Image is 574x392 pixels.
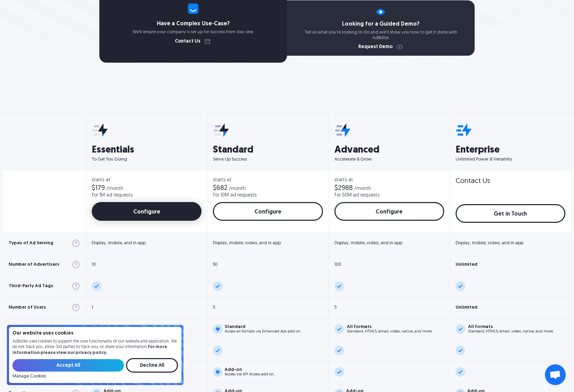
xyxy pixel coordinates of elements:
div: Access all formats via Enhanced Ads add-on [225,330,301,334]
p: To Get You Going [92,156,201,163]
div: Number of Advertisers [9,262,60,267]
div: /month [354,186,371,191]
div: /month [229,186,246,191]
div: for 1M ad requests [92,193,133,198]
p: Accelerate & Grow [334,156,444,163]
div: Access via API Access add-on [225,373,274,376]
a: Request Demo [358,45,404,49]
a: Get in Touch [456,204,565,223]
div: Unlimited [456,262,477,267]
div: Standard, HTML5, email, video, native, and more [347,330,432,334]
a: Open chat [545,364,566,385]
div: 100 [334,262,341,267]
h3: Advanced [334,145,444,155]
a: Configure [213,202,323,221]
a: Configure [334,202,444,221]
div: $179 [92,185,105,192]
div: All Formats [468,325,553,329]
div: Standard, HTML5, email, video, native, and more [468,330,553,334]
div: Types of Ad Serving [9,241,53,245]
p: Serve Up Success [213,156,323,163]
div: starts at [213,178,323,183]
div: /month [106,186,123,191]
div: for 10M ad requests [213,193,257,198]
div: Standard [225,325,301,329]
div: Add-on [225,367,274,372]
div: starts at [92,178,201,183]
input: Accept All [12,359,124,372]
h3: Essentials [92,145,201,155]
div: Standard [104,325,179,329]
div: 50 [213,262,218,267]
h4: Looking for a Guided Demo? [287,21,475,27]
p: Unlimited Power & Versatility [456,156,565,163]
form: Email Form [12,358,178,379]
div: 10 [92,262,96,267]
input: Decline All [126,358,178,373]
div: 1 [92,305,93,310]
h4: Have a Complex Use-Case? [99,21,287,27]
p: We’ll ensure your company is set up for success from day one. [99,29,287,35]
div: Contact Us [456,178,490,185]
div: Unlimited [456,305,477,310]
h4: Our website uses cookies [12,331,178,336]
a: Contact Us [175,39,212,44]
div: starts at [334,178,444,183]
div: Number of Users [9,305,46,310]
p: Tell us what you're looking to do and we'll show you how to get it done with AdButler. [287,30,475,40]
div: 5 [334,305,337,310]
a: Configure [92,202,201,221]
div: All Formats [347,325,432,329]
div: Display, mobile, video, and in-app [334,241,402,245]
a: Manage Cookies [12,374,46,379]
div: Display, mobile, and in-app [92,241,146,245]
div: Display, mobile, video, and in-app [456,241,523,245]
div: for 50M ad requests [334,193,379,198]
div: $682 [213,185,227,192]
div: $2988 [334,185,353,192]
div: 5 [213,305,215,310]
p: AdButler uses cookies to support the core functionality of our website and application. We do not... [12,339,178,356]
div: Third-Party Ad Tags [9,284,53,288]
h3: Enterprise [456,145,565,155]
h3: Standard [213,145,323,155]
div: Display, mobile, video, and in-app [213,241,281,245]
